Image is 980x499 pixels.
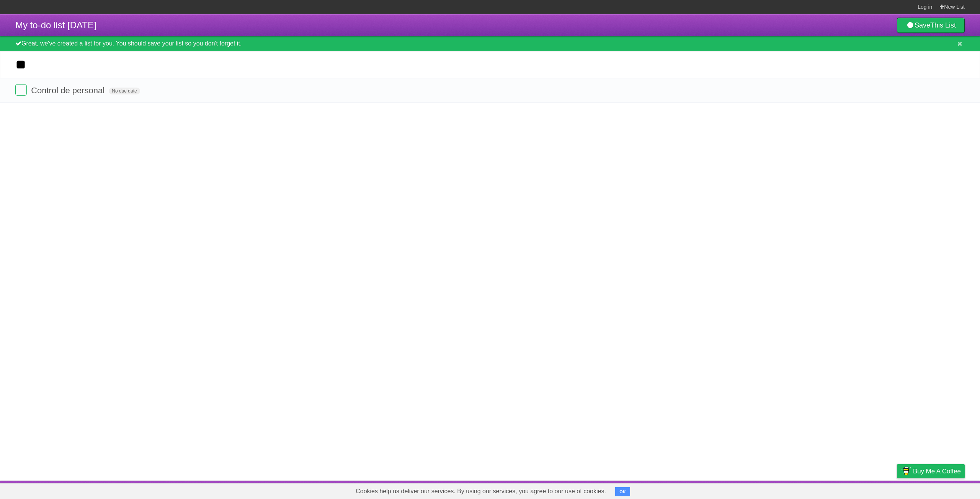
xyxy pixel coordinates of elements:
[916,483,965,497] a: Suggest a feature
[348,484,614,499] span: Cookies help us deliver our services. By using our services, you agree to our use of cookies.
[795,483,811,497] a: About
[897,18,965,33] a: SaveThis List
[930,21,956,29] b: This List
[615,487,630,496] button: OK
[897,464,965,478] a: Buy me a coffee
[31,86,106,95] span: Control de personal
[861,483,878,497] a: Terms
[820,483,851,497] a: Developers
[887,483,907,497] a: Privacy
[109,88,140,94] span: No due date
[913,465,961,478] span: Buy me a coffee
[901,465,911,478] img: Buy me a coffee
[15,20,96,30] span: My to-do list [DATE]
[15,84,27,96] label: Done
